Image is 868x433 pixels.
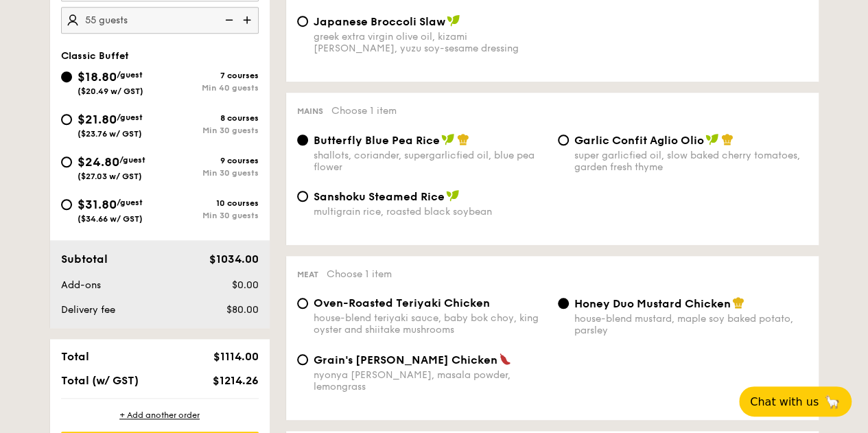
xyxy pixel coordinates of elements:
div: Min 40 guests [160,83,259,93]
span: /guest [119,155,145,165]
span: ($20.49 w/ GST) [78,86,143,96]
div: super garlicfied oil, slow baked cherry tomatoes, garden fresh thyme [574,150,808,173]
div: 9 courses [160,156,259,165]
span: 🦙 [824,394,841,410]
img: icon-reduce.1d2dbef1.svg [218,7,238,33]
span: Grain's [PERSON_NAME] Chicken [314,353,497,366]
span: ($23.76 w/ GST) [78,129,142,139]
div: Min 30 guests [160,126,259,135]
img: icon-vegan.f8ff3823.svg [447,14,460,27]
input: Sanshoku Steamed Ricemultigrain rice, roasted black soybean [297,191,308,202]
span: $80.00 [226,304,258,316]
img: icon-chef-hat.a58ddaea.svg [732,296,744,309]
input: $31.80/guest($34.66 w/ GST)10 coursesMin 30 guests [61,199,72,210]
span: Japanese Broccoli Slaw [314,15,445,28]
input: Grain's [PERSON_NAME] Chickennyonya [PERSON_NAME], masala powder, lemongrass [297,354,308,365]
img: icon-vegan.f8ff3823.svg [446,189,460,202]
span: Add-ons [61,279,101,291]
div: shallots, coriander, supergarlicfied oil, blue pea flower [314,150,547,173]
span: Subtotal [61,253,108,266]
input: Japanese Broccoli Slawgreek extra virgin olive oil, kizami [PERSON_NAME], yuzu soy-sesame dressing [297,16,308,27]
div: Min 30 guests [160,168,259,178]
div: greek extra virgin olive oil, kizami [PERSON_NAME], yuzu soy-sesame dressing [314,31,547,54]
img: icon-chef-hat.a58ddaea.svg [457,133,469,145]
span: Butterfly Blue Pea Rice [314,134,440,147]
span: $0.00 [231,279,258,291]
span: $18.80 [78,69,117,84]
span: Chat with us [750,395,819,408]
span: Delivery fee [61,304,115,316]
span: $31.80 [78,197,117,212]
input: $24.80/guest($27.03 w/ GST)9 coursesMin 30 guests [61,156,72,167]
div: nyonya [PERSON_NAME], masala powder, lemongrass [314,369,547,393]
div: Min 30 guests [160,211,259,220]
span: /guest [117,113,143,122]
button: Chat with us🦙 [739,386,852,417]
input: Oven-Roasted Teriyaki Chickenhouse-blend teriyaki sauce, baby bok choy, king oyster and shiitake ... [297,298,308,309]
span: Oven-Roasted Teriyaki Chicken [314,296,490,309]
div: 10 courses [160,198,259,208]
div: multigrain rice, roasted black soybean [314,206,547,218]
img: icon-vegan.f8ff3823.svg [705,133,719,145]
img: icon-spicy.37a8142b.svg [499,353,511,365]
span: Total (w/ GST) [61,374,139,387]
div: 7 courses [160,71,259,80]
span: Honey Duo Mustard Chicken [574,297,731,310]
img: icon-vegan.f8ff3823.svg [441,133,455,145]
span: Choose 1 item [331,105,397,117]
input: Garlic Confit Aglio Oliosuper garlicfied oil, slow baked cherry tomatoes, garden fresh thyme [558,134,569,145]
span: Garlic Confit Aglio Olio [574,134,704,147]
span: $1114.00 [213,350,258,363]
input: Number of guests [61,7,259,34]
div: house-blend mustard, maple soy baked potato, parsley [574,313,808,336]
span: $1034.00 [209,253,258,266]
span: Classic Buffet [61,50,129,62]
span: /guest [117,70,143,80]
span: Choose 1 item [327,268,392,280]
span: Total [61,350,89,363]
span: Mains [297,106,323,116]
div: + Add another order [61,410,259,421]
img: icon-chef-hat.a58ddaea.svg [721,133,734,145]
span: ($27.03 w/ GST) [78,172,142,181]
input: Butterfly Blue Pea Riceshallots, coriander, supergarlicfied oil, blue pea flower [297,134,308,145]
span: $24.80 [78,154,119,169]
span: $1214.26 [212,374,258,387]
div: house-blend teriyaki sauce, baby bok choy, king oyster and shiitake mushrooms [314,312,547,336]
div: 8 courses [160,113,259,123]
img: icon-add.58712e84.svg [238,7,259,33]
span: Sanshoku Steamed Rice [314,190,445,203]
span: Meat [297,270,318,279]
span: ($34.66 w/ GST) [78,214,143,224]
input: $18.80/guest($20.49 w/ GST)7 coursesMin 40 guests [61,71,72,82]
input: Honey Duo Mustard Chickenhouse-blend mustard, maple soy baked potato, parsley [558,298,569,309]
span: $21.80 [78,112,117,127]
span: /guest [117,198,143,207]
input: $21.80/guest($23.76 w/ GST)8 coursesMin 30 guests [61,114,72,125]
